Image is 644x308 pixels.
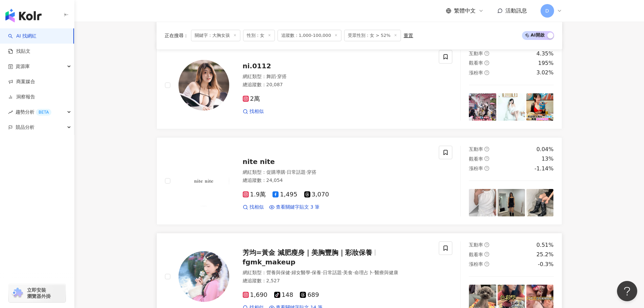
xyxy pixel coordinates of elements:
span: 2萬 [243,95,260,102]
div: 網紅類型 ： [243,169,431,176]
span: 1,495 [272,191,297,198]
span: 3,070 [304,191,329,198]
img: post-image [498,189,525,216]
span: D [545,7,549,15]
a: 查看關鍵字貼文 3 筆 [269,204,320,211]
div: 13% [542,155,554,163]
a: searchAI 找網紅 [8,33,37,40]
span: 性別：女 [243,30,275,41]
span: · [373,270,375,275]
span: 漲粉率 [469,261,483,267]
img: KOL Avatar [178,156,229,206]
img: chrome extension [11,288,24,299]
span: 觀看率 [469,60,483,66]
div: 0.04% [536,146,554,153]
span: fgmk_makeup [243,258,295,266]
img: post-image [526,189,554,216]
span: 資源庫 [16,59,30,74]
span: 保養 [312,270,321,275]
span: 穿搭 [277,74,287,79]
span: · [310,270,312,275]
div: 195% [538,60,554,67]
div: 0.51% [536,241,554,249]
a: 洞察報告 [8,94,35,100]
span: 1,690 [243,291,268,299]
img: post-image [526,93,554,121]
span: 趨勢分析 [16,104,51,120]
span: · [342,270,343,275]
span: question-circle [484,51,489,56]
span: 日常話題 [287,169,306,175]
span: 找相似 [249,108,264,115]
div: 總追蹤數 ： 24,054 [243,177,431,184]
span: question-circle [484,61,489,65]
span: question-circle [484,147,489,151]
span: 查看關鍵字貼文 3 筆 [276,204,320,211]
span: 互動率 [469,242,483,247]
div: 4.35% [536,50,554,57]
a: 商案媒合 [8,78,35,85]
span: question-circle [484,156,489,161]
span: 關鍵字：大胸女孩 [191,30,240,41]
span: 觀看率 [469,252,483,257]
span: 穿搭 [307,169,316,175]
span: · [290,270,291,275]
div: -0.3% [538,261,553,268]
span: 受眾性別：女 > 52% [344,30,401,41]
span: 立即安裝 瀏覽器外掛 [27,287,51,299]
span: 找相似 [249,204,264,211]
span: 芳均=黃金 減肥瘦身｜美胸豐胸｜彩妝保養 [243,248,373,257]
span: 醫療與健康 [375,270,398,275]
div: 重置 [404,33,413,38]
span: question-circle [484,242,489,247]
span: 689 [300,291,319,299]
a: KOL Avatarnite nite網紅類型：促購導購·日常話題·穿搭總追蹤數：24,0541.9萬1,4953,070找相似查看關鍵字貼文 3 筆互動率question-circle0.04... [157,137,562,225]
img: post-image [498,93,525,121]
span: 營養與保健 [266,270,290,275]
span: 活動訊息 [505,7,527,14]
div: -1.14% [534,165,554,172]
span: question-circle [484,70,489,75]
span: question-circle [484,166,489,171]
span: 漲粉率 [469,166,483,171]
span: ni.0112 [243,62,271,70]
span: 繁體中文 [454,7,476,15]
a: 找相似 [243,204,264,211]
span: · [276,74,277,79]
a: 找貼文 [8,48,30,55]
span: nite nite [243,158,275,166]
a: chrome extension立即安裝 瀏覽器外掛 [9,284,66,302]
img: logo [5,9,42,22]
span: 舞蹈 [266,74,276,79]
span: 美食 [343,270,353,275]
span: 命理占卜 [354,270,373,275]
div: 3.02% [536,69,554,76]
span: · [285,169,287,175]
div: 總追蹤數 ： 20,087 [243,81,431,88]
span: 互動率 [469,146,483,152]
img: post-image [469,93,496,121]
span: 148 [274,291,293,299]
span: · [321,270,323,275]
span: 婦女醫學 [291,270,310,275]
span: 互動率 [469,51,483,56]
span: · [306,169,307,175]
iframe: Help Scout Beacon - Open [617,281,637,301]
img: post-image [469,189,496,216]
a: KOL Avatarni.0112網紅類型：舞蹈·穿搭總追蹤數：20,0872萬找相似互動率question-circle4.35%觀看率question-circle195%漲粉率questi... [157,42,562,129]
span: 促購導購 [266,169,285,175]
span: 競品分析 [16,120,34,135]
span: 追蹤數：1,000-100,000 [278,30,342,41]
span: 正在搜尋 ： [165,33,188,38]
a: 找相似 [243,108,264,115]
div: 總追蹤數 ： 2,527 [243,278,431,284]
div: 25.2% [536,251,554,258]
img: KOL Avatar [178,60,229,111]
span: 觀看率 [469,156,483,162]
span: 1.9萬 [243,191,266,198]
div: BETA [36,109,51,116]
span: 漲粉率 [469,70,483,75]
span: 日常話題 [323,270,342,275]
span: question-circle [484,252,489,257]
div: 網紅類型 ： [243,269,431,276]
